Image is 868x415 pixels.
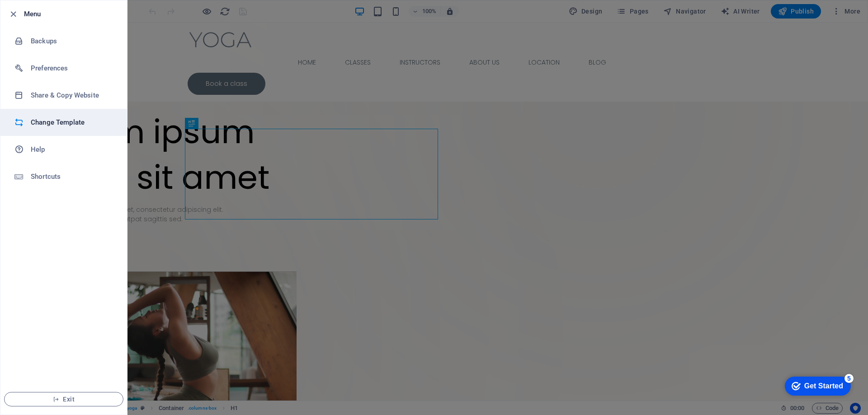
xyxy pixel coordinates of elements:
[31,117,114,128] h6: Change Template
[0,136,127,163] a: Help
[4,392,123,406] button: Exit
[27,10,66,18] div: Get Started
[12,396,116,403] span: Exit
[67,2,76,11] div: 5
[31,144,114,155] h6: Help
[7,5,73,23] div: Get Started 5 items remaining, 0% complete
[31,63,114,74] h6: Preferences
[31,171,114,182] h6: Shortcuts
[24,9,120,19] h6: Menu
[31,36,114,47] h6: Backups
[31,90,114,101] h6: Share & Copy Website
